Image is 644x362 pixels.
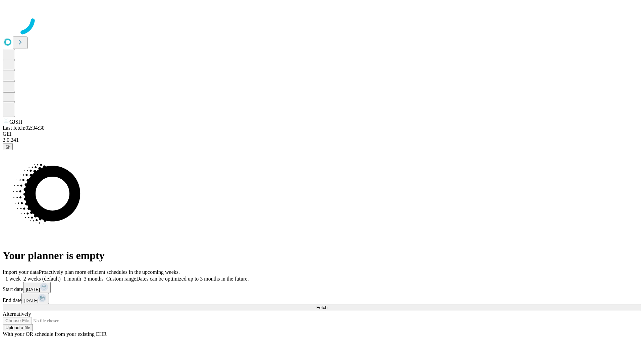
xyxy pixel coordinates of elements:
[5,144,10,149] span: @
[3,331,107,337] span: With your OR schedule from your existing EHR
[3,304,641,311] button: Fetch
[3,137,641,143] div: 2.0.241
[26,287,40,292] span: [DATE]
[9,119,22,125] span: GJSH
[3,131,641,137] div: GEI
[84,276,104,282] span: 3 months
[3,269,39,275] span: Import your data
[3,293,641,304] div: End date
[63,276,81,282] span: 1 month
[23,282,51,293] button: [DATE]
[3,143,13,150] button: @
[5,276,21,282] span: 1 week
[3,125,45,131] span: Last fetch: 02:34:30
[3,282,641,293] div: Start date
[3,249,641,262] h1: Your planner is empty
[24,298,38,303] span: [DATE]
[106,276,136,282] span: Custom range
[3,324,33,331] button: Upload a file
[23,276,61,282] span: 2 weeks (default)
[316,305,327,310] span: Fetch
[39,269,180,275] span: Proactively plan more efficient schedules in the upcoming weeks.
[3,311,31,317] span: Alternatively
[136,276,249,282] span: Dates can be optimized up to 3 months in the future.
[21,293,49,304] button: [DATE]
